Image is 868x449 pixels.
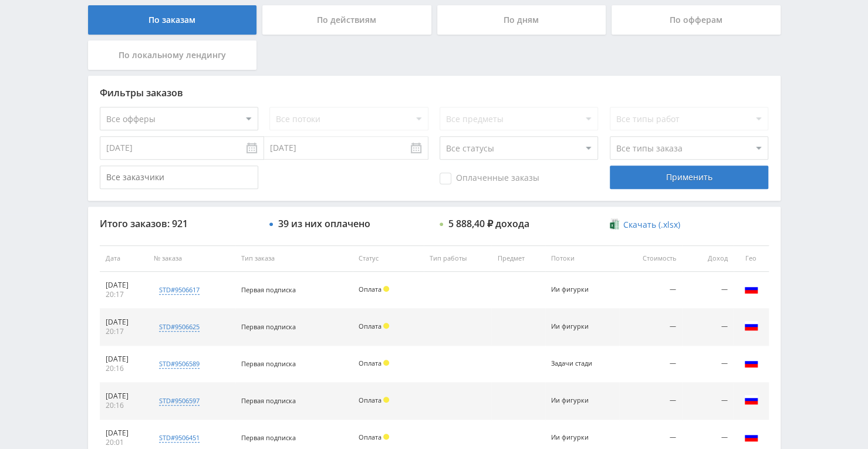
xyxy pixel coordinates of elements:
[623,220,680,229] span: Скачать (.xlsx)
[159,396,200,406] div: std#9506597
[383,286,389,292] span: Холд
[682,272,734,309] td: —
[440,173,539,184] span: Оплаченные заказы
[619,309,682,346] td: —
[359,433,381,441] span: Оплата
[106,391,142,401] div: [DATE]
[106,318,142,327] div: [DATE]
[100,245,148,272] th: Дата
[278,218,370,229] div: 39 из них оплачено
[610,166,768,189] div: Применить
[744,282,758,296] img: rus.png
[241,396,296,405] span: Первая подписка
[241,285,296,294] span: Первая подписка
[682,245,734,272] th: Доход
[159,359,200,369] div: std#9506589
[159,322,200,332] div: std#9506625
[241,359,296,368] span: Первая подписка
[619,245,682,272] th: Стоимость
[612,5,781,35] div: По офферам
[359,322,381,330] span: Оплата
[106,428,142,438] div: [DATE]
[100,166,258,189] input: Все заказчики
[682,346,734,383] td: —
[383,360,389,366] span: Холд
[619,383,682,420] td: —
[744,430,758,444] img: rus.png
[610,219,680,231] a: Скачать (.xlsx)
[159,285,200,295] div: std#9506617
[551,434,604,441] div: Ии фигурки
[359,285,381,293] span: Оплата
[235,245,353,272] th: Тип заказа
[545,245,619,272] th: Потоки
[619,346,682,383] td: —
[100,87,769,98] div: Фильтры заказов
[383,397,389,403] span: Холд
[88,5,257,35] div: По заказам
[437,5,606,35] div: По дням
[106,355,142,364] div: [DATE]
[262,5,431,35] div: По действиям
[241,322,296,331] span: Первая подписка
[106,290,142,299] div: 20:17
[359,359,381,367] span: Оплата
[551,360,604,367] div: Задачи стади
[106,438,142,447] div: 20:01
[682,309,734,346] td: —
[148,245,235,272] th: № заказа
[159,433,200,443] div: std#9506451
[551,286,604,293] div: Ии фигурки
[106,281,142,290] div: [DATE]
[551,323,604,330] div: Ии фигурки
[744,356,758,370] img: rus.png
[424,245,492,272] th: Тип работы
[682,383,734,420] td: —
[241,433,296,442] span: Первая подписка
[744,393,758,407] img: rus.png
[353,245,424,272] th: Статус
[383,434,389,440] span: Холд
[106,327,142,336] div: 20:17
[491,245,545,272] th: Предмет
[448,218,529,229] div: 5 888,40 ₽ дохода
[383,323,389,329] span: Холд
[106,364,142,373] div: 20:16
[106,401,142,410] div: 20:16
[551,397,604,404] div: Ии фигурки
[88,40,257,70] div: По локальному лендингу
[610,218,620,230] img: xlsx
[359,396,381,404] span: Оплата
[619,272,682,309] td: —
[734,245,769,272] th: Гео
[100,218,258,229] div: Итого заказов: 921
[744,319,758,333] img: rus.png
